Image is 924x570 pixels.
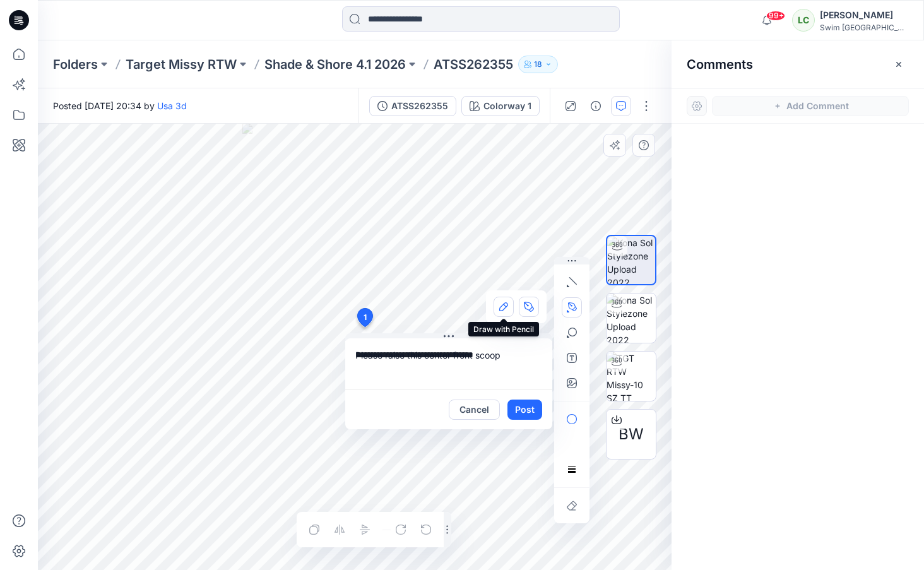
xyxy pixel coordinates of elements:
[461,96,540,116] button: Colorway 1
[619,423,644,446] span: BW
[53,56,98,73] a: Folders
[434,56,513,73] p: ATSS262355
[369,96,456,116] button: ATSS262355
[586,96,606,116] button: Details
[264,56,406,73] a: Shade & Shore 4.1 2026
[607,236,655,284] img: Kona Sol Stylezone Upload 2022
[364,312,367,323] span: 1
[449,400,500,420] button: Cancel
[507,400,542,420] button: Post
[157,100,187,111] a: Usa 3d
[391,99,448,113] div: ATSS262355
[820,8,908,23] div: [PERSON_NAME]
[607,352,656,401] img: TGT RTW Missy-10 SZ TT
[483,99,531,113] div: Colorway 1
[607,294,656,343] img: Kona Sol Stylezone Upload 2022
[687,57,753,72] h2: Comments
[53,99,187,112] span: Posted [DATE] 20:34 by
[126,56,237,73] a: Target Missy RTW
[534,57,542,71] p: 18
[766,11,785,21] span: 99+
[712,96,909,116] button: Add Comment
[518,56,558,73] button: 18
[820,23,908,32] div: Swim [GEOGRAPHIC_DATA]
[792,9,815,32] div: LC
